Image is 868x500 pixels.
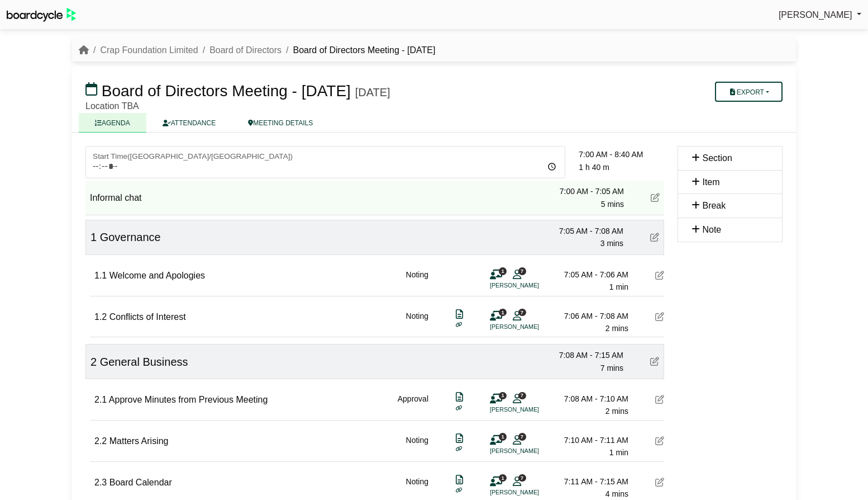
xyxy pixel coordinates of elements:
[94,312,107,322] span: 1.2
[100,231,161,243] span: Governance
[702,201,726,210] span: Break
[779,10,852,20] span: [PERSON_NAME]
[109,271,205,280] span: Welcome and Apologies
[579,148,664,161] div: 7:00 AM - 8:40 AM
[518,433,526,440] span: 7
[85,101,139,111] span: Location TBA
[232,113,329,133] a: MEETING DETAILS
[146,113,232,133] a: ATTENDANCE
[499,309,507,316] span: 1
[499,474,507,482] span: 1
[779,8,861,22] a: [PERSON_NAME]
[715,82,783,102] button: Export
[94,478,107,487] span: 2.3
[355,86,390,99] div: [DATE]
[94,395,107,404] span: 2.1
[702,177,719,187] span: Item
[499,267,507,275] span: 1
[605,324,628,333] span: 2 mins
[94,436,107,446] span: 2.2
[550,475,628,488] div: 7:11 AM - 7:15 AM
[499,392,507,399] span: 1
[79,43,435,58] nav: breadcrumb
[109,478,172,487] span: Board Calendar
[490,281,574,290] li: [PERSON_NAME]
[94,271,107,280] span: 1.1
[518,392,526,399] span: 7
[490,488,574,497] li: [PERSON_NAME]
[550,434,628,446] div: 7:10 AM - 7:11 AM
[605,489,628,498] span: 4 mins
[545,349,623,361] div: 7:08 AM - 7:15 AM
[579,163,609,172] span: 1 h 40 m
[702,153,732,163] span: Section
[702,225,721,234] span: Note
[545,225,623,237] div: 7:05 AM - 7:08 AM
[90,193,141,202] span: Informal chat
[102,82,351,100] span: Board of Directors Meeting - [DATE]
[550,393,628,405] div: 7:08 AM - 7:10 AM
[90,356,97,368] span: 2
[518,474,526,482] span: 7
[605,407,628,416] span: 2 mins
[490,322,574,332] li: [PERSON_NAME]
[490,405,574,414] li: [PERSON_NAME]
[282,43,435,58] li: Board of Directors Meeting - [DATE]
[518,267,526,275] span: 7
[546,185,624,197] div: 7:00 AM - 7:05 AM
[518,309,526,316] span: 7
[406,310,428,335] div: Noting
[7,8,76,22] img: BoardcycleBlackGreen-aaafeed430059cb809a45853b8cf6d952af9d84e6e89e1f1685b34bfd5cb7d64.svg
[609,448,628,457] span: 1 min
[600,239,623,248] span: 3 mins
[550,268,628,281] div: 7:05 AM - 7:06 AM
[79,113,146,133] a: AGENDA
[499,433,507,440] span: 1
[550,310,628,322] div: 7:06 AM - 7:08 AM
[406,434,428,459] div: Noting
[601,200,624,209] span: 5 mins
[209,45,282,55] a: Board of Directors
[109,436,169,446] span: Matters Arising
[490,446,574,456] li: [PERSON_NAME]
[109,312,186,322] span: Conflicts of Interest
[398,393,428,418] div: Approval
[100,45,198,55] a: Crap Foundation Limited
[600,364,623,372] span: 7 mins
[609,282,628,291] span: 1 min
[100,356,188,368] span: General Business
[109,395,268,404] span: Approve Minutes from Previous Meeting
[406,268,428,294] div: Noting
[90,231,97,243] span: 1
